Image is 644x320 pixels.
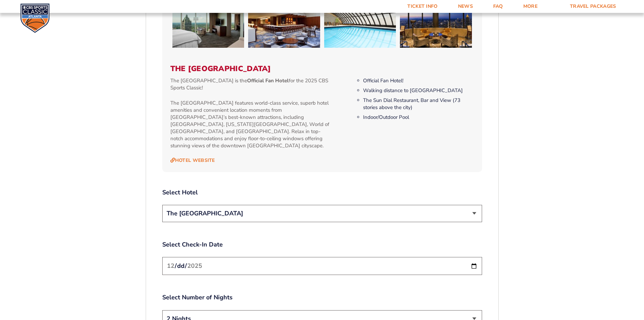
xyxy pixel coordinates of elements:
[170,157,215,164] a: Hotel Website
[170,100,332,149] p: The [GEOGRAPHIC_DATA] features world-class service, superb hotel amenities and convenient locatio...
[363,87,474,94] li: Walking distance to [GEOGRAPHIC_DATA]
[363,114,474,121] li: Indoor/Outdoor Pool
[247,77,289,84] strong: Official Fan Hotel
[20,3,50,33] img: CBS Sports Classic
[162,240,482,249] label: Select Check-In Date
[363,77,474,84] li: Official Fan Hotel!
[170,64,474,73] h3: The [GEOGRAPHIC_DATA]
[162,293,482,302] label: Select Number of Nights
[162,188,482,197] label: Select Hotel
[170,77,332,91] p: The [GEOGRAPHIC_DATA] is the for the 2025 CBS Sports Classic!
[363,97,474,111] li: The Sun Dial Restaurant, Bar and View (73 stories above the city)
